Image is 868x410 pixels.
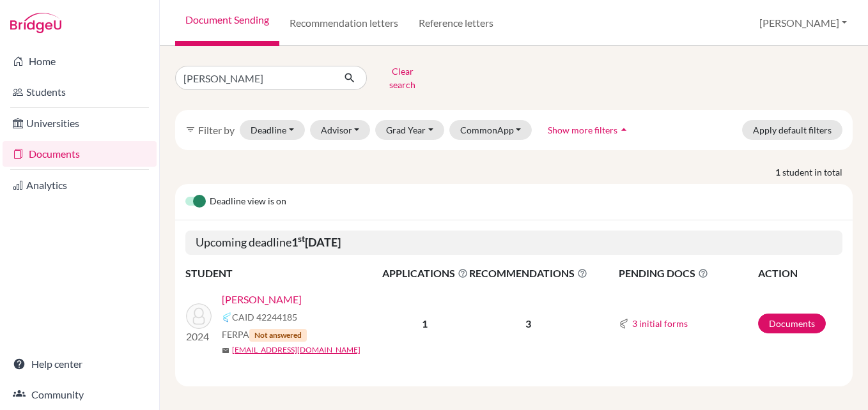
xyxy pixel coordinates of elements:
strong: 1 [775,165,782,179]
p: 2024 [186,329,212,344]
b: 1 [422,317,428,330]
a: [PERSON_NAME] [222,292,302,307]
a: Universities [3,110,157,136]
input: Find student by name... [175,66,334,90]
span: PENDING DOCS [619,266,757,281]
button: [PERSON_NAME] [754,11,853,35]
p: 3 [469,316,587,331]
span: RECOMMENDATIONS [469,266,587,281]
h5: Upcoming deadline [185,231,842,255]
button: Show more filtersarrow_drop_up [537,120,641,140]
img: Common App logo [222,312,232,323]
span: FERPA [222,328,307,342]
button: CommonApp [449,120,532,140]
a: Documents [3,141,157,167]
span: Deadline view is on [210,194,286,209]
a: Help center [3,351,157,377]
span: mail [222,347,229,354]
a: Community [3,382,157,407]
button: Deadline [240,120,305,140]
span: CAID 42244185 [232,310,297,324]
img: Sapkota, Mandip [186,303,212,329]
a: Home [3,49,157,74]
span: student in total [782,165,853,179]
span: Show more filters [548,125,617,135]
a: [EMAIL_ADDRESS][DOMAIN_NAME] [232,344,360,356]
i: arrow_drop_up [617,123,630,136]
span: Not answered [249,329,307,342]
i: filter_list [185,125,196,135]
button: Apply default filters [742,120,842,140]
span: APPLICATIONS [382,266,468,281]
span: Filter by [198,124,235,136]
th: STUDENT [185,265,382,282]
button: Clear search [367,61,438,95]
button: 3 initial forms [632,316,688,331]
button: Advisor [310,120,371,140]
img: Common App logo [619,319,629,329]
a: Students [3,79,157,105]
button: Grad Year [375,120,444,140]
a: Analytics [3,172,157,198]
th: ACTION [757,265,842,282]
a: Documents [758,314,826,333]
b: 1 [DATE] [291,235,341,249]
sup: st [298,234,305,244]
img: Bridge-U [10,13,61,33]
